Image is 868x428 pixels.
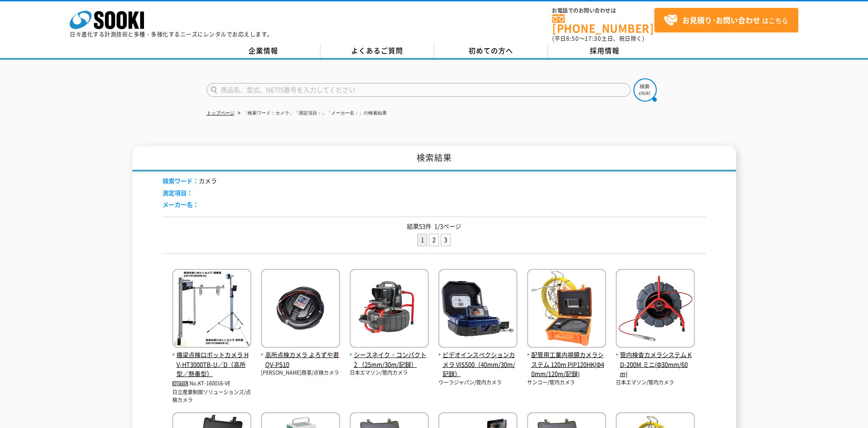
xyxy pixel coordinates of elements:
a: ビデオインスペクションカメラ VIS500（40mm/30m/記録） [438,340,517,379]
p: 日立産業制御ソリューションズ/点検カメラ [172,389,251,404]
p: 日本エマソン/管内カメラ [350,369,429,377]
a: トップページ [207,110,235,115]
p: [PERSON_NAME]商事/点検カメラ [261,369,340,377]
a: お見積り･お問い合わせはこちら [654,8,798,32]
span: 初めての方へ [469,45,513,56]
a: 初めての方へ [434,44,548,58]
a: 企業情報 [207,44,320,58]
img: btn_search.png [633,78,657,102]
li: 1 [418,234,427,246]
strong: お見積り･お問い合わせ [682,14,760,26]
span: 橋梁点検ロボットカメラ HV-HT3000TB-U／D（高所型／懸垂型） [172,350,251,379]
span: 測定項目： [163,188,193,197]
span: (平日 ～ 土日、祝日除く) [552,34,644,43]
p: No.KT-160016-VE [172,379,251,389]
a: 管内検査カメラシステム KD-200M ミニ(Φ30mm/60m) [616,340,695,379]
a: [PHONE_NUMBER] [552,14,654,33]
a: シースネイク・コンパクト2 （25mm/30m/記録） [350,340,429,369]
a: 橋梁点検ロボットカメラ HV-HT3000TB-U／D（高所型／懸垂型） [172,340,251,379]
li: 「検索ワード：カメラ」「測定項目：」「メーカー名：」の検索結果 [236,109,387,118]
h1: 検索結果 [132,146,736,172]
p: 結果53件 1/3ページ [163,222,706,231]
input: 商品名、型式、NETIS番号を入力してください [207,83,631,97]
p: ウーラジャパン/管内カメラ [438,379,517,387]
a: よくあるご質問 [320,44,434,58]
p: サンコー/管内カメラ [527,379,606,387]
img: VIS500（40mm/30m/記録） [438,269,517,350]
span: 17:30 [585,34,601,43]
span: シースネイク・コンパクト2 （25mm/30m/記録） [350,350,429,370]
p: 日々進化する計測技術と多種・多様化するニーズにレンタルでお応えします。 [70,32,273,37]
span: お電話でのお問い合わせは [552,8,654,13]
a: 3 [441,234,450,246]
li: カメラ [163,176,217,186]
a: 配管用工業内視鏡カメラシステム 120m PIP120HK(Φ40mm/120m/記録) [527,340,606,379]
img: KD-200M ミニ(Φ30mm/60m) [616,269,695,350]
img: HV-HT3000TB-U／D（高所型／懸垂型） [172,269,251,350]
a: 高所点検カメラ よろずや君QV-PS10 [261,340,340,369]
span: はこちら [664,13,788,27]
p: 日本エマソン/管内カメラ [616,379,695,387]
img: PIP120HK(Φ40mm/120m/記録) [527,269,606,350]
img: （25mm/30m/記録） [350,269,429,350]
span: ビデオインスペクションカメラ VIS500（40mm/30m/記録） [438,350,517,379]
a: 2 [430,234,438,246]
span: 検索ワード： [163,176,199,185]
a: 採用情報 [548,44,662,58]
span: メーカー名： [163,200,199,209]
span: 管内検査カメラシステム KD-200M ミニ(Φ30mm/60m) [616,350,695,379]
img: よろずや君QV-PS10 [261,269,340,350]
span: 8:50 [566,34,579,43]
span: 高所点検カメラ よろずや君QV-PS10 [261,350,340,370]
span: 配管用工業内視鏡カメラシステム 120m PIP120HK(Φ40mm/120m/記録) [527,350,606,379]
